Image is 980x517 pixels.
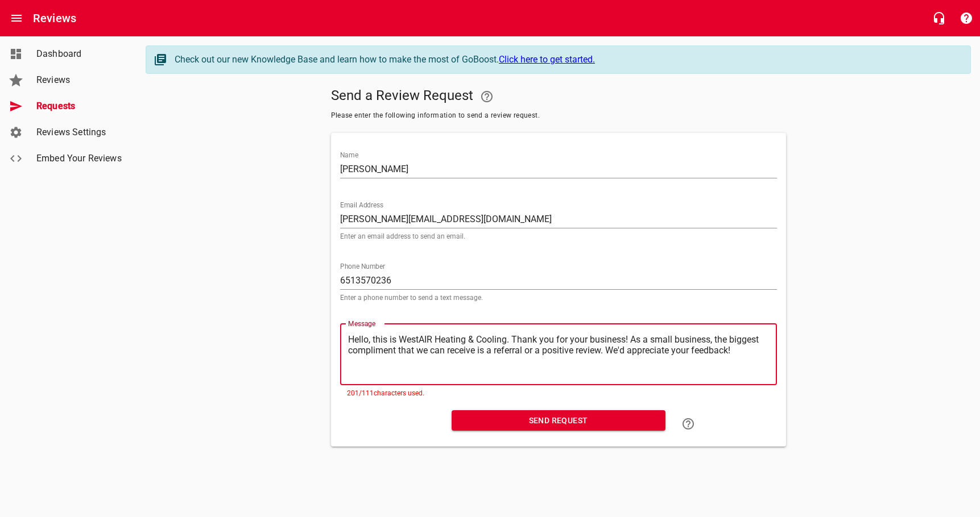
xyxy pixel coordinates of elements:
span: Please enter the following information to send a review request. [331,110,786,122]
label: Name [340,152,358,159]
p: Enter a phone number to send a text message. [340,294,777,301]
label: Phone Number [340,263,385,270]
p: Enter an email address to send an email. [340,233,777,240]
h6: Reviews [33,9,76,27]
button: Send Request [452,410,665,431]
a: Your Google or Facebook account must be connected to "Send a Review Request" [473,83,501,110]
button: Support Portal [953,5,980,32]
a: Click here to get started. [499,54,595,65]
h5: Send a Review Request [331,83,786,110]
span: Dashboard [36,47,123,61]
label: Email Address [340,202,383,209]
button: Live Chat [925,5,953,32]
span: 201 / 111 characters used. [347,389,424,397]
button: Open drawer [3,5,30,32]
span: Reviews [36,73,123,87]
textarea: Hello, this is WestAIR Heating & Cooling. Thank you for your business! As a small business, the b... [348,334,769,374]
a: Learn how to "Send a Review Request" [675,410,702,437]
span: Reviews Settings [36,126,123,139]
span: Send Request [461,414,656,428]
div: Check out our new Knowledge Base and learn how to make the most of GoBoost. [175,53,959,66]
span: Embed Your Reviews [36,152,123,165]
span: Requests [36,99,123,113]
